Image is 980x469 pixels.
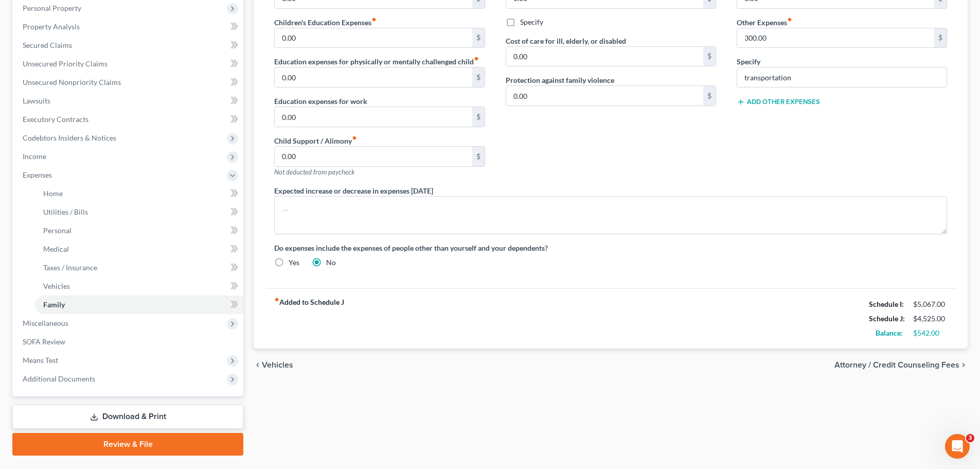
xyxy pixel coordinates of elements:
[23,41,72,49] span: Secured Claims
[275,147,472,166] input: --
[506,75,614,85] label: Protection against family violence
[254,361,293,369] button: chevron_left Vehicles
[834,361,968,369] button: Attorney / Credit Counseling Fees chevron_right
[352,135,357,141] i: fiber_manual_record
[472,28,485,48] div: $
[876,328,903,337] strong: Balance:
[274,135,357,146] label: Child Support / Alimony
[43,189,63,198] span: Home
[35,277,243,296] a: Vehicles
[23,59,108,68] span: Unsecured Priority Claims
[23,374,95,383] span: Additional Documents
[737,67,947,87] input: Specify...
[274,96,367,107] label: Education expenses for work
[274,297,344,340] strong: Added to Schedule J
[23,319,68,327] span: Miscellaneous
[275,28,472,48] input: --
[14,92,243,110] a: Lawsuits
[326,257,336,268] label: No
[274,56,479,67] label: Education expenses for physically or mentally challenged child
[703,47,716,66] div: $
[289,257,299,268] label: Yes
[12,433,243,456] a: Review & File
[520,17,543,27] label: Specify
[14,18,243,36] a: Property Analysis
[35,221,243,240] a: Personal
[371,17,377,22] i: fiber_manual_record
[787,17,792,22] i: fiber_manual_record
[472,147,485,166] div: $
[23,356,58,364] span: Means Test
[43,207,88,216] span: Utilities / Bills
[506,36,626,46] label: Cost of care for ill, elderly, or disabled
[737,28,934,48] input: --
[869,300,904,308] strong: Schedule I:
[275,67,472,87] input: --
[23,96,50,105] span: Lawsuits
[23,22,80,31] span: Property Analysis
[834,361,959,369] span: Attorney / Credit Counseling Fees
[274,297,279,302] i: fiber_manual_record
[474,56,479,61] i: fiber_manual_record
[23,170,52,179] span: Expenses
[23,133,116,142] span: Codebtors Insiders & Notices
[506,47,703,66] input: --
[506,86,703,106] input: --
[43,226,72,235] span: Personal
[274,185,433,196] label: Expected increase or decrease in expenses [DATE]
[35,258,243,277] a: Taxes / Insurance
[913,314,947,324] div: $4,525.00
[14,73,243,92] a: Unsecured Nonpriority Claims
[959,361,968,369] i: chevron_right
[703,86,716,106] div: $
[275,107,472,127] input: --
[14,55,243,73] a: Unsecured Priority Claims
[14,36,243,55] a: Secured Claims
[913,299,947,309] div: $5,067.00
[737,17,792,28] label: Other Expenses
[869,314,905,323] strong: Schedule J:
[43,263,97,272] span: Taxes / Insurance
[35,240,243,258] a: Medical
[43,245,69,253] span: Medical
[274,17,377,28] label: Children's Education Expenses
[472,67,485,87] div: $
[934,28,947,48] div: $
[945,434,970,459] iframe: Intercom live chat
[35,203,243,221] a: Utilities / Bills
[23,337,65,346] span: SOFA Review
[23,152,46,161] span: Income
[43,300,65,309] span: Family
[274,242,947,253] label: Do expenses include the expenses of people other than yourself and your dependents?
[472,107,485,127] div: $
[35,296,243,314] a: Family
[913,328,947,338] div: $542.00
[35,184,243,203] a: Home
[43,282,70,290] span: Vehicles
[737,56,760,67] label: Specify
[262,361,293,369] span: Vehicles
[23,78,121,86] span: Unsecured Nonpriority Claims
[14,110,243,129] a: Executory Contracts
[254,361,262,369] i: chevron_left
[14,333,243,351] a: SOFA Review
[23,4,81,12] span: Personal Property
[12,405,243,429] a: Download & Print
[737,98,820,106] button: Add Other Expenses
[274,168,354,176] span: Not deducted from paycheck
[966,434,974,442] span: 3
[23,115,88,124] span: Executory Contracts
